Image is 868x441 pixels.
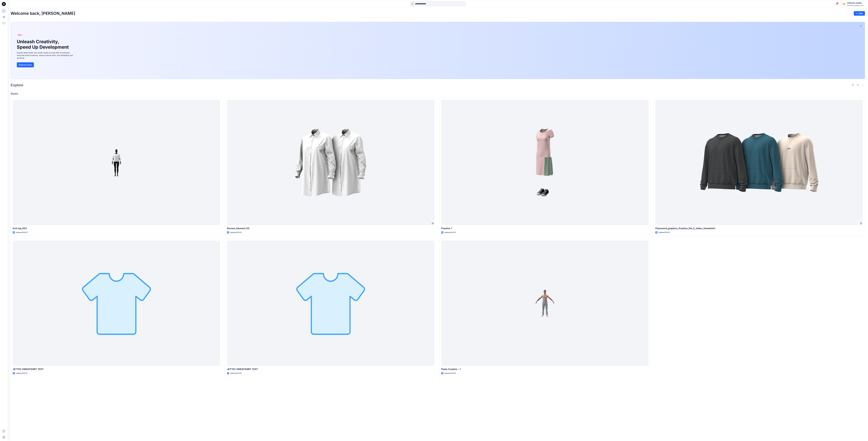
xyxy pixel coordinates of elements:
[441,227,649,230] p: Practice 1
[18,33,22,36] span: New
[444,372,456,375] p: Updated [DATE]
[227,367,434,371] p: JETTEC SWEATSHIRT TEST
[13,367,220,371] p: JETTEC SWEATSHIRT TEST
[13,227,220,230] p: Knit top_003
[17,62,34,67] button: Discover more
[230,231,242,234] p: Updated [DATE]
[16,372,27,375] p: Updated [DATE]
[17,39,70,50] h1: Unleash Creativity, Speed Up Development
[655,100,863,225] a: Placement_graphics_Practice_file_2_Jettec_Sweatshirt
[836,2,838,4] span: 6
[11,11,75,16] h2: Welcome back, [PERSON_NAME]
[11,92,865,95] h4: Styles
[842,2,846,6] div: KB
[16,231,27,234] p: Updated [DATE]
[658,231,670,234] p: Updated [DATE]
[655,227,863,230] p: Placement_graphics_Practice_file_2_Jettec_Sweatshirt
[847,5,865,6] div: [PERSON_NAME] Development ...
[227,227,434,230] p: Review_Garment (4)
[444,231,456,234] p: Updated [DATE]
[13,241,220,366] a: JETTEC SWEATSHIRT TEST
[441,241,649,366] a: Pants Creation - 1
[227,241,434,366] a: JETTEC SWEATSHIRT TEST
[11,83,23,87] h2: Explore
[230,372,242,375] p: Updated [DATE]
[854,11,865,16] button: New
[227,100,434,225] a: Review_Garment (4)
[847,2,865,5] div: [PERSON_NAME]
[13,100,220,225] a: Knit top_003
[441,367,649,371] p: Pants Creation - 1
[17,51,74,59] div: Explore ideas faster and recolor styles at scale with AI-powered tools that boost creativity, red...
[441,100,649,225] a: Practice 1
[17,62,74,67] a: Discover more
